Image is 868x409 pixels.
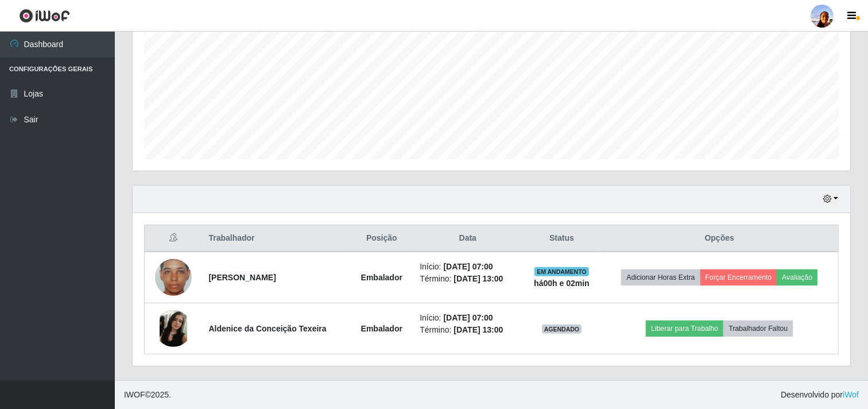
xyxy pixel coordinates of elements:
button: Adicionar Horas Extra [621,269,700,285]
button: Trabalhador Faltou [723,321,793,337]
th: Trabalhador [201,225,350,252]
button: Forçar Encerramento [700,269,777,285]
time: [DATE] 07:00 [444,262,493,271]
button: Liberar para Trabalho [646,321,723,337]
span: Desenvolvido por [781,389,859,401]
time: [DATE] 13:00 [454,274,503,283]
th: Posição [350,225,413,252]
a: iWof [843,390,859,399]
li: Término: [420,324,516,336]
li: Término: [420,273,516,285]
strong: há 00 h e 02 min [534,279,590,288]
th: Status [522,225,600,252]
li: Início: [420,261,516,273]
img: 1692719083262.jpeg [155,245,192,310]
strong: [PERSON_NAME] [208,273,276,282]
th: Opções [601,225,839,252]
span: IWOF [124,390,145,399]
time: [DATE] 13:00 [454,325,503,334]
strong: Embalador [361,324,402,333]
time: [DATE] 07:00 [444,313,493,322]
img: 1744494663000.jpeg [155,310,192,347]
li: Início: [420,312,516,324]
button: Avaliação [777,269,817,285]
th: Data [413,225,522,252]
span: EM ANDAMENTO [534,267,589,276]
span: AGENDADO [542,325,582,334]
img: CoreUI Logo [19,9,70,23]
span: © 2025 . [124,389,171,401]
strong: Embalador [361,273,402,282]
strong: Aldenice da Conceição Texeira [208,324,326,333]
